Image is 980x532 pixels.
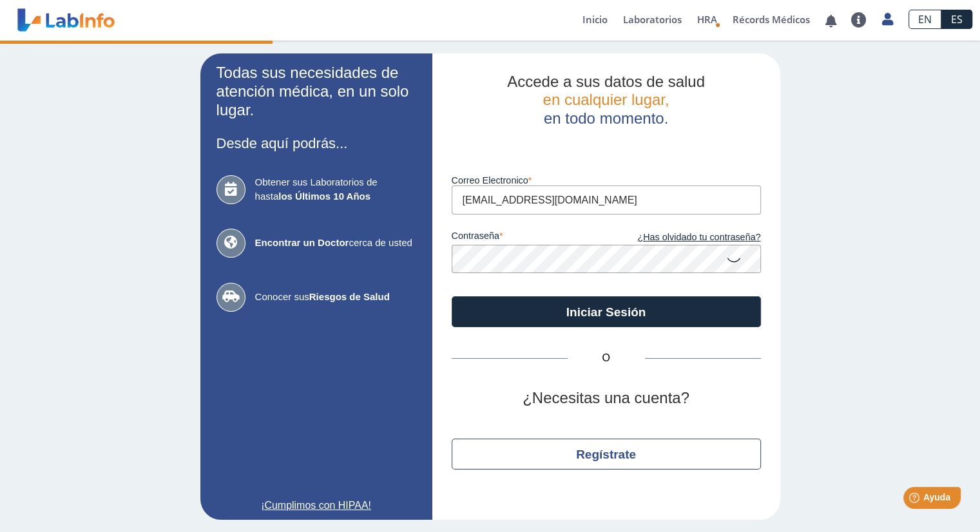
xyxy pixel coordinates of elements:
a: ¡Cumplimos con HIPAA! [216,498,416,513]
a: ¿Has olvidado tu contraseña? [606,231,761,245]
iframe: Help widget launcher [865,482,966,518]
span: Accede a sus datos de salud [507,73,705,90]
h2: ¿Necesitas una cuenta? [452,389,761,408]
span: en cualquier lugar, [543,91,669,108]
button: Iniciar Sesión [452,296,761,327]
button: Regístrate [452,439,761,470]
span: HRA [697,13,717,26]
a: EN [908,10,941,29]
span: cerca de usted [255,236,416,251]
b: los Últimos 10 Años [278,191,370,202]
b: Encontrar un Doctor [255,237,349,248]
label: Correo Electronico [452,175,761,185]
span: O [568,350,645,366]
span: Conocer sus [255,290,416,305]
h2: Todas sus necesidades de atención médica, en un solo lugar. [216,64,416,119]
h3: Desde aquí podrás... [216,135,416,151]
span: Obtener sus Laboratorios de hasta [255,175,416,204]
span: en todo momento. [544,109,668,127]
label: contraseña [452,231,606,245]
a: ES [941,10,972,29]
b: Riesgos de Salud [309,291,390,302]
